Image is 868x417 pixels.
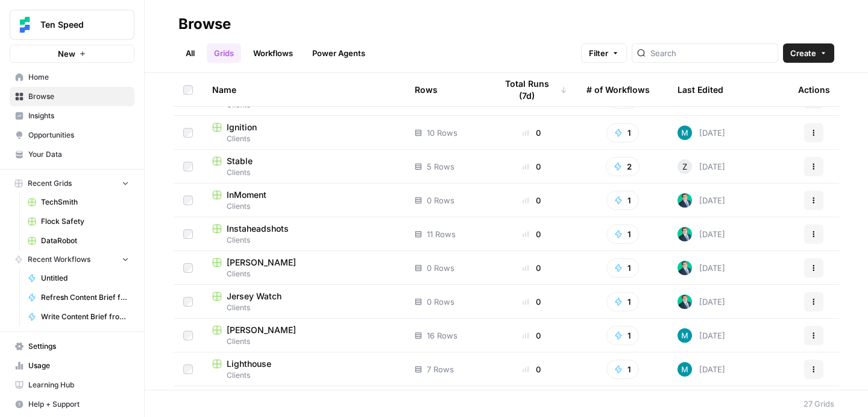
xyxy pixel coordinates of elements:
span: Opportunities [28,130,129,141]
input: Search [650,47,773,59]
div: 0 [496,194,567,206]
button: Recent Workflows [10,250,134,269]
div: [DATE] [678,294,725,309]
span: Stable [227,155,253,167]
span: Ignition [227,121,257,133]
a: Home [10,68,134,87]
span: 0 Rows [427,262,454,274]
div: Last Edited [678,73,723,106]
button: Workspace: Ten Speed [10,10,134,40]
a: Browse [10,87,134,106]
a: LighthouseClients [212,358,395,381]
button: 1 [606,292,639,311]
button: 1 [606,224,639,244]
button: 2 [606,157,640,176]
span: Jersey Watch [227,290,281,302]
div: [DATE] [678,193,725,208]
div: Total Runs (7d) [496,73,567,106]
span: Instaheadshots [227,223,289,235]
span: Settings [28,341,129,352]
span: New [58,48,75,60]
span: Write Content Brief from Keyword [DEV] [41,311,129,322]
button: New [10,45,134,63]
span: Recent Grids [28,178,72,189]
span: Insights [28,110,129,121]
a: Your Data [10,145,134,164]
span: [PERSON_NAME] [227,324,296,336]
a: InMomentClients [212,189,395,212]
a: [PERSON_NAME]Clients [212,324,395,347]
span: 10 Rows [427,127,458,139]
img: loq7q7lwz012dtl6ci9jrncps3v6 [678,261,692,275]
span: Flock Safety [41,216,129,227]
a: Jersey WatchClients [212,290,395,313]
a: Grids [207,43,241,63]
img: loq7q7lwz012dtl6ci9jrncps3v6 [678,227,692,241]
img: 9k9gt13slxq95qn7lcfsj5lxmi7v [678,362,692,377]
a: Usage [10,356,134,375]
button: 1 [606,191,639,210]
a: StableClients [212,155,395,178]
span: DataRobot [41,235,129,246]
img: 9k9gt13slxq95qn7lcfsj5lxmi7v [678,328,692,343]
a: Power Agents [305,43,373,63]
img: Ten Speed Logo [14,14,36,36]
span: TechSmith [41,197,129,208]
span: Clients [212,133,395,144]
div: [DATE] [678,159,725,174]
a: [PERSON_NAME]Clients [212,256,395,279]
div: [DATE] [678,126,725,140]
div: Browse [178,14,231,34]
span: 16 Rows [427,329,458,342]
a: All [178,43,202,63]
div: 0 [496,329,567,342]
span: Clients [212,302,395,313]
a: Flock Safety [22,212,134,231]
div: [DATE] [678,328,725,343]
a: TechSmith [22,193,134,212]
button: Recent Grids [10,174,134,193]
a: Opportunities [10,126,134,145]
button: 1 [606,360,639,379]
a: DataRobot [22,231,134,250]
span: Ten Speed [40,19,113,31]
a: Workflows [246,43,300,63]
div: Name [212,73,395,106]
span: Clients [212,235,395,246]
span: Clients [212,370,395,381]
div: 0 [496,228,567,240]
button: Filter [581,43,627,63]
a: Untitled [22,269,134,288]
button: Create [783,43,834,63]
span: 0 Rows [427,296,454,308]
span: Browse [28,91,129,102]
span: Clients [212,201,395,212]
span: Help + Support [28,399,129,410]
a: Learning Hub [10,375,134,395]
img: loq7q7lwz012dtl6ci9jrncps3v6 [678,294,692,309]
div: 0 [496,161,567,173]
a: Settings [10,337,134,356]
span: Lighthouse [227,358,271,370]
div: 0 [496,363,567,375]
span: Clients [212,167,395,178]
button: 1 [606,258,639,278]
div: # of Workflows [587,73,650,106]
a: InstaheadshotsClients [212,223,395,246]
div: 0 [496,127,567,139]
span: Learning Hub [28,380,129,390]
span: [PERSON_NAME] [227,256,296,269]
div: Actions [798,73,830,106]
span: Untitled [41,273,129,284]
span: Clients [212,269,395,279]
a: Insights [10,106,134,126]
div: 0 [496,262,567,274]
span: Usage [28,360,129,371]
div: 27 Grids [804,398,834,410]
button: Help + Support [10,395,134,414]
button: 1 [606,326,639,345]
a: Refresh Content Brief from Keyword [DEV] [22,288,134,307]
img: loq7q7lwz012dtl6ci9jrncps3v6 [678,193,692,208]
span: 11 Rows [427,228,456,240]
img: 9k9gt13slxq95qn7lcfsj5lxmi7v [678,126,692,140]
